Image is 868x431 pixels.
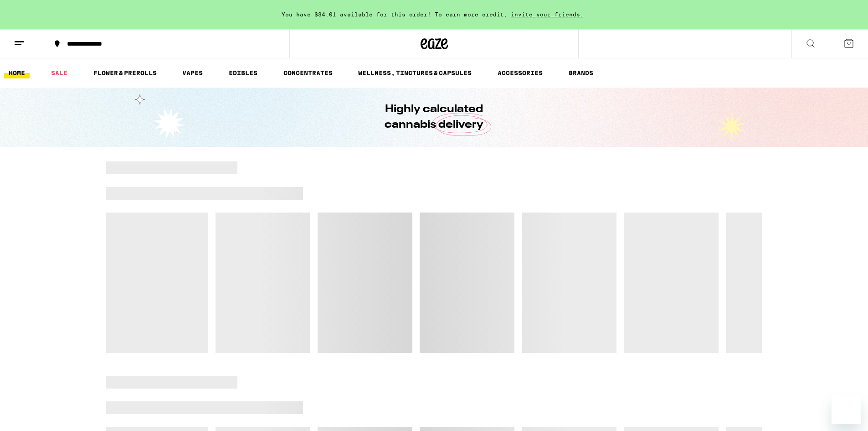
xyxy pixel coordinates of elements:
[178,68,207,78] a: VAPES
[508,11,587,17] span: invite your friends.
[4,68,30,78] a: HOME
[46,68,72,78] a: SALE
[359,102,509,133] h1: Highly calculated cannabis delivery
[564,68,598,78] a: BRANDS
[832,395,861,424] iframe: Button to launch messaging window
[493,68,547,78] a: ACCESSORIES
[354,68,476,78] a: WELLNESS, TINCTURES & CAPSULES
[89,68,161,78] a: FLOWER & PREROLLS
[282,11,508,17] span: You have $34.01 available for this order! To earn more credit,
[279,68,337,78] a: CONCENTRATES
[224,68,262,78] a: EDIBLES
